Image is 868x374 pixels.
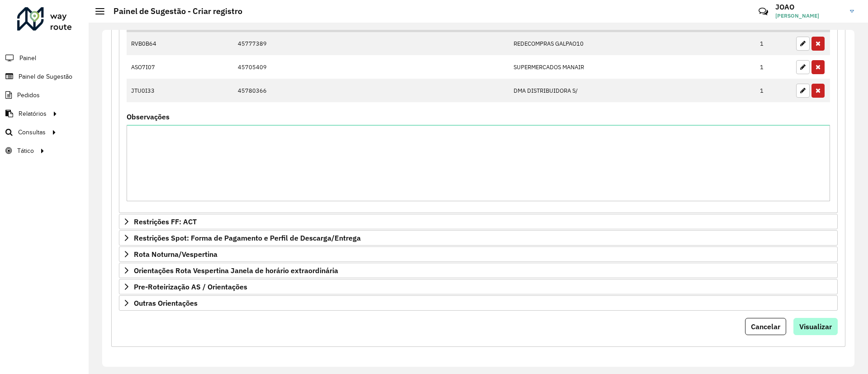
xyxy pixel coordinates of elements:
span: Painel [19,53,36,63]
a: Outras Orientações [119,295,838,311]
span: Outras Orientações [134,299,198,307]
td: REDECOMPRAS GALPAO10 [509,32,755,56]
td: RVB0B64 [127,32,233,56]
td: 45777389 [233,32,509,56]
span: Consultas [18,128,46,137]
span: Pedidos [17,90,40,100]
span: Relatórios [19,109,47,118]
label: Observações [127,111,170,122]
span: Orientações Rota Vespertina Janela de horário extraordinária [134,267,338,274]
td: 45705409 [233,55,509,79]
td: 1 [755,32,792,56]
span: Cancelar [751,322,780,331]
a: Restrições Spot: Forma de Pagamento e Perfil de Descarga/Entrega [119,230,838,246]
td: 1 [755,55,792,79]
button: Visualizar [793,318,838,335]
a: Rota Noturna/Vespertina [119,246,838,262]
h2: Painel de Sugestão - Criar registro [104,6,242,16]
button: Cancelar [745,318,786,335]
span: Pre-Roteirização AS / Orientações [134,283,247,290]
a: Pre-Roteirização AS / Orientações [119,279,838,294]
a: Orientações Rota Vespertina Janela de horário extraordinária [119,263,838,278]
span: Rota Noturna/Vespertina [134,251,217,258]
h3: JOAO [775,3,843,11]
td: DMA DISTRIBUIDORA S/ [509,79,755,102]
span: Painel de Sugestão [19,72,72,81]
td: ASO7I07 [127,55,233,79]
td: 45780366 [233,79,509,102]
span: [PERSON_NAME] [775,12,843,20]
span: Tático [17,146,34,156]
td: JTU0I33 [127,79,233,102]
span: Restrições FF: ACT [134,218,197,225]
a: Contato Rápido [754,2,773,21]
span: Restrições Spot: Forma de Pagamento e Perfil de Descarga/Entrega [134,234,361,241]
span: Visualizar [799,322,832,331]
td: 1 [755,79,792,102]
a: Restrições FF: ACT [119,214,838,229]
td: SUPERMERCADOS MANAIR [509,55,755,79]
